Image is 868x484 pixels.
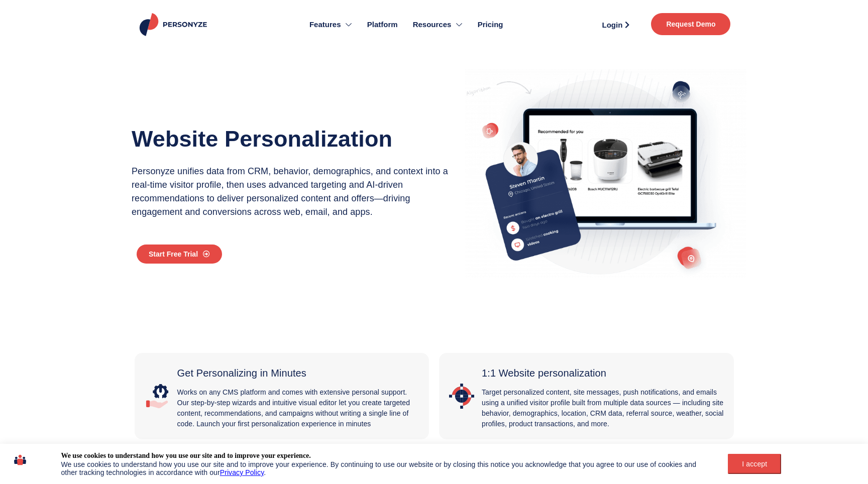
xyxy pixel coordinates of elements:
span: Start Free Trial [149,251,198,258]
a: Login [590,17,641,32]
div: We use cookies to understand how you use our site and to improve your experience. [61,451,310,460]
a: Privacy Policy [220,468,264,476]
span: Get Personalizing in Minutes [177,368,306,379]
span: Pricing [478,19,503,31]
span: Request Demo [666,21,715,28]
a: Pricing [470,5,511,44]
button: I accept [728,454,781,474]
img: Example of the personalization engine's recommending kitchen appliances to a visitor who was flag... [465,69,746,280]
p: Target personalized content, site messages, push notifications, and emails using a unified visito... [482,387,724,429]
p: Works on any CMS platform and comes with extensive personal support. Our step-by-step wizards and... [177,387,419,429]
a: Resources [405,5,470,44]
span: Features [309,19,341,31]
a: Platform [360,5,405,44]
img: icon [14,451,26,468]
span: 1:1 Website personalization [482,368,606,379]
img: Personyze logo [138,13,211,36]
span: Platform [367,19,398,31]
a: Start Free Trial [137,245,222,264]
a: Features [302,5,360,44]
span: Resources [413,19,452,31]
h1: Website Personalization [132,123,455,155]
span: Login [602,21,623,29]
div: I accept [734,460,775,468]
a: Request Demo [651,13,730,35]
p: Personyze unifies data from CRM, behavior, demographics, and context into a real-time visitor pro... [132,165,455,219]
div: We use cookies to understand how you use our site and to improve your experience. By continuing t... [61,460,702,476]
